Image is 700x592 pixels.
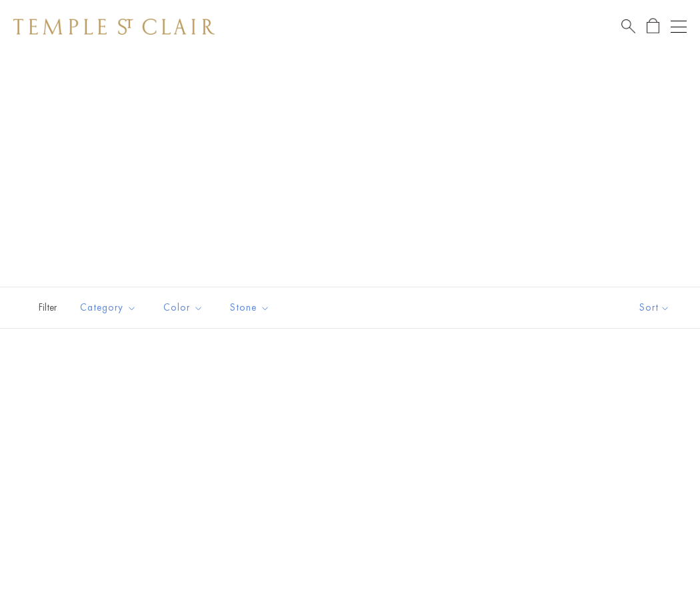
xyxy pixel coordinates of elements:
[647,18,659,35] a: Open Shopping Bag
[671,19,687,35] button: Open navigation
[73,299,147,316] span: Category
[153,293,213,323] button: Color
[621,18,635,35] a: Search
[220,293,280,323] button: Stone
[223,299,280,316] span: Stone
[70,293,147,323] button: Category
[13,19,215,35] img: Temple St. Clair
[609,287,700,328] button: Show sort by
[157,299,213,316] span: Color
